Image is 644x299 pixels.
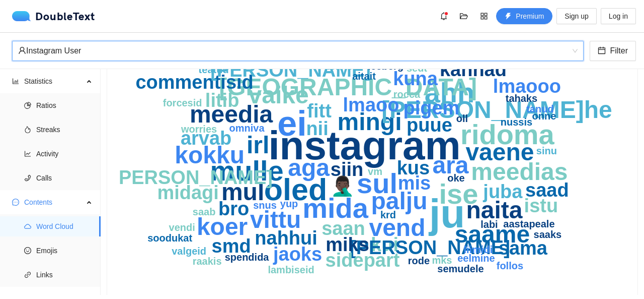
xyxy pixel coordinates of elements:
text: spendida [225,252,270,263]
text: raakis [193,256,222,267]
text: lambiseid [268,264,314,275]
text: sidepart [326,250,400,271]
span: Log in [609,11,628,22]
text: mul [221,178,264,205]
span: Calls [36,168,93,188]
text: palju [371,188,428,214]
text: vendi [169,222,195,233]
span: fire [24,126,31,133]
text: worries [181,124,217,135]
span: Instagram User [18,41,578,61]
text: mida [302,192,369,224]
text: puue [407,114,452,136]
text: kuna [393,68,438,89]
text: mulle [210,155,284,187]
button: thunderboltPremium [496,8,552,24]
text: sinu [536,145,557,156]
span: Ratios [36,95,93,115]
div: Instagram User [18,41,569,61]
text: naita [466,197,523,223]
text: yup [280,198,298,209]
text: midagi [157,182,218,203]
text: irl [247,132,269,158]
text: mingi [338,108,402,135]
button: folder-open [456,8,472,24]
text: 🤦🏿‍♂️ [331,174,355,198]
text: mis [398,172,431,194]
text: vend [369,214,426,241]
text: ei [277,104,306,143]
text: kui [371,234,398,255]
span: Contents [24,192,84,212]
div: DoubleText [12,11,95,21]
text: forcesid [163,97,202,108]
text: lmaoo [343,94,399,115]
text: litib [205,90,239,111]
span: pie-chart [24,102,31,109]
text: rode [408,255,430,266]
text: instagram [268,123,460,168]
text: aga [288,154,330,181]
text: follos [497,260,523,271]
text: oled [264,172,327,207]
text: siin [331,159,363,180]
span: Word Cloud [36,216,93,236]
text: saame [455,221,530,248]
text: saaks [534,229,562,240]
span: appstore [476,12,492,20]
button: calendarFilter [590,41,636,61]
text: mks [432,255,452,266]
text: fitt [307,100,332,122]
text: kus [397,157,430,178]
text: commentisid [135,72,253,93]
text: rocca [393,89,421,100]
text: oke [447,172,464,184]
text: semudele [438,263,484,274]
text: krd [380,209,396,220]
span: Filter [610,44,628,57]
text: onne [532,110,556,122]
span: user [18,46,26,54]
span: folder-open [456,12,471,20]
text: jaoks [273,244,322,265]
text: ju [428,191,465,236]
text: arvab [181,128,231,149]
text: aastapeale [504,218,555,229]
text: saab [193,206,216,217]
text: snus [253,200,277,211]
text: [PERSON_NAME]he [381,96,612,123]
button: Log in [601,8,636,24]
span: Statistics [24,71,84,91]
a: logoDoubleText [12,11,95,21]
text: ridoma [460,118,555,150]
span: phone [24,174,31,182]
text: liimidi [464,244,493,255]
span: bell [436,12,451,20]
text: soodukat [147,232,192,244]
text: istu [524,195,558,216]
text: vaene [466,139,534,165]
span: Emojis [36,241,93,261]
button: Sign up [556,8,596,24]
text: [PERSON_NAME] [350,237,510,258]
text: miks [326,234,369,255]
text: [PERSON_NAME] [112,167,273,188]
text: kokku [175,142,245,168]
text: nii [306,118,329,139]
text: vm [368,166,382,177]
text: tahaks [506,93,537,104]
text: omniva [229,123,265,134]
text: tanud [526,103,553,114]
text: sul [357,167,397,199]
span: Activity [36,144,93,164]
text: aitait [352,71,376,82]
span: Sign up [565,11,588,22]
button: appstore [476,8,492,24]
text: saan [321,218,365,239]
text: sama [499,237,548,259]
span: calendar [598,46,606,56]
img: logo [12,11,35,21]
span: message [12,199,19,206]
text: smd [212,235,251,257]
text: koer [197,213,248,240]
